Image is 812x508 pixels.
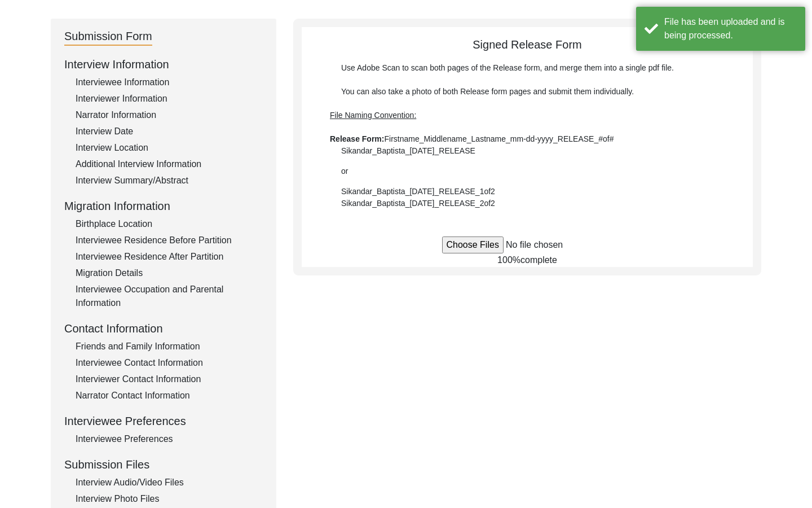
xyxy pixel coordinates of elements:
div: Interviewee Contact Information [76,356,263,370]
div: Use Adobe Scan to scan both pages of the Release form, and merge them into a single pdf file. You... [330,62,725,209]
div: Interview Audio/Video Files [76,476,263,489]
div: Additional Interview Information [76,157,263,171]
span: complete [520,255,557,265]
div: Interviewer Contact Information [76,373,263,386]
div: Narrator Contact Information [76,389,263,402]
div: Narrator Information [76,108,263,122]
div: Birthplace Location [76,217,263,231]
div: Interview Date [76,125,263,138]
div: Migration Information [64,198,263,214]
div: Interview Summary/Abstract [76,174,263,187]
span: File Naming Convention: [330,111,416,120]
div: Interviewee Residence After Partition [76,250,263,264]
div: Submission Form [64,28,152,46]
div: Interview Photo Files [76,492,263,506]
div: Interviewee Residence Before Partition [76,234,263,247]
div: Interviewee Occupation and Parental Information [76,283,263,310]
div: File has been uploaded and is being processed. [664,15,797,42]
div: Interviewee Preferences [64,413,263,430]
div: Interviewer Information [76,92,263,106]
div: Signed Release Form [302,36,753,209]
div: Submission Files [64,456,263,473]
div: Migration Details [76,266,263,280]
b: Release Form: [330,134,384,143]
div: Contact Information [64,320,263,337]
div: Interviewee Information [76,76,263,89]
div: Interview Location [76,141,263,155]
div: Friends and Family Information [76,340,263,353]
div: Interviewee Preferences [76,432,263,446]
div: Interview Information [64,56,263,73]
div: or [330,165,725,177]
span: 100% [497,255,520,265]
